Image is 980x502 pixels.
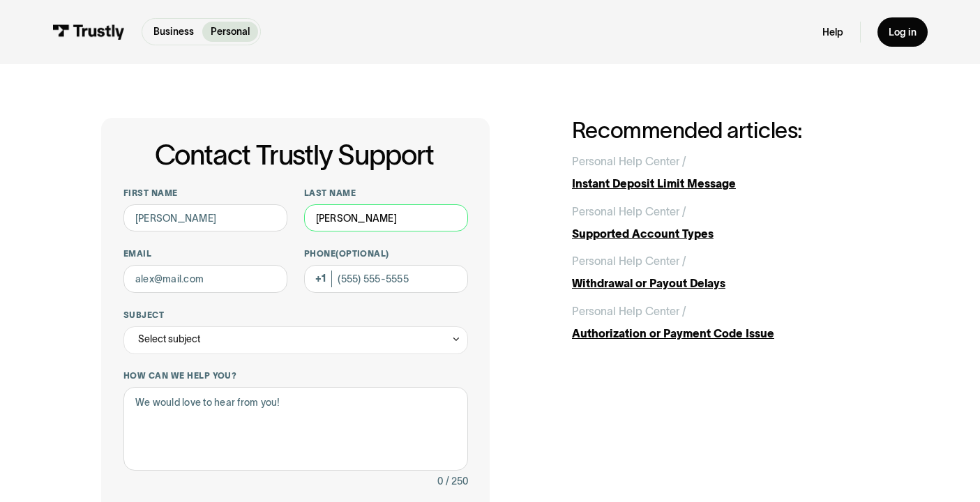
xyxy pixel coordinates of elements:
a: Log in [877,17,928,47]
label: Subject [123,310,468,321]
div: Supported Account Types [572,226,879,243]
a: Help [822,26,843,38]
div: Log in [889,26,917,38]
a: Personal Help Center /Instant Deposit Limit Message [572,153,879,192]
div: / 250 [446,473,468,490]
label: How can we help you? [123,370,468,381]
a: Business [145,22,202,42]
a: Personal [202,22,258,42]
img: Trustly Logo [52,24,125,40]
label: First name [123,188,287,199]
input: Howard [304,204,468,232]
div: Withdrawal or Payout Delays [572,275,879,292]
div: Personal Help Center / [572,253,686,270]
div: Personal Help Center / [572,153,686,170]
div: Select subject [138,331,200,348]
p: Business [153,24,194,39]
label: Phone [304,248,468,259]
h2: Recommended articles: [572,118,879,142]
div: Personal Help Center / [572,303,686,320]
span: (Optional) [336,249,389,258]
h1: Contact Trustly Support [121,140,468,171]
a: Personal Help Center /Supported Account Types [572,204,879,243]
div: Instant Deposit Limit Message [572,176,879,192]
div: 0 [437,473,443,490]
input: Alex [123,204,287,232]
div: Select subject [123,326,468,354]
input: alex@mail.com [123,265,287,293]
div: Personal Help Center / [572,204,686,220]
p: Personal [211,24,250,39]
a: Personal Help Center /Withdrawal or Payout Delays [572,253,879,292]
div: Authorization or Payment Code Issue [572,326,879,342]
label: Last name [304,188,468,199]
input: (555) 555-5555 [304,265,468,293]
a: Personal Help Center /Authorization or Payment Code Issue [572,303,879,342]
label: Email [123,248,287,259]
